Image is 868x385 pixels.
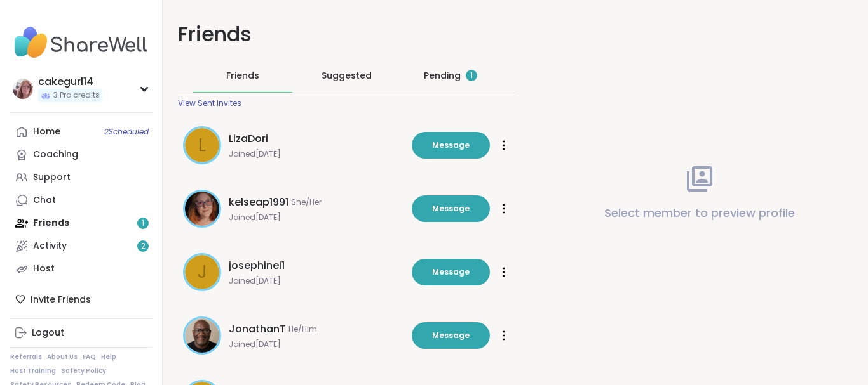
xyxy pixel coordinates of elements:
[38,75,102,89] div: cakegurl14
[10,367,56,375] a: Host Training
[412,195,490,222] button: Message
[229,276,404,286] span: Joined [DATE]
[13,79,33,99] img: cakegurl14
[229,322,286,337] span: JonathanT
[32,327,64,339] div: Logout
[33,148,78,161] div: Coaching
[229,339,404,349] span: Joined [DATE]
[229,149,404,159] span: Joined [DATE]
[604,204,795,222] p: Select member to preview profile
[229,212,404,223] span: Joined [DATE]
[412,322,490,349] button: Message
[10,322,152,344] a: Logout
[185,192,219,226] img: kelseap1991
[10,353,42,362] a: Referrals
[226,69,259,82] span: Friends
[198,132,206,159] span: L
[432,266,470,278] span: Message
[10,235,152,258] a: Activity2
[101,353,116,362] a: Help
[322,69,372,82] span: Suggested
[10,143,152,166] a: Coaching
[185,318,219,353] img: JonathanT
[47,353,78,362] a: About Us
[141,241,146,252] span: 2
[33,171,71,184] div: Support
[61,367,106,375] a: Safety Policy
[412,259,490,285] button: Message
[178,98,241,108] div: View Sent Invites
[229,131,268,147] span: LizaDori
[33,240,67,252] div: Activity
[229,195,288,210] span: kelseap1991
[10,288,152,311] div: Invite Friends
[424,69,477,82] div: Pending
[10,121,152,143] a: Home2Scheduled
[432,203,470,214] span: Message
[198,259,207,285] span: j
[432,330,470,341] span: Message
[53,90,100,101] span: 3 Pro credits
[33,263,55,275] div: Host
[229,258,285,273] span: josephinei1
[10,166,152,189] a: Support
[178,20,515,49] h1: Friends
[470,70,473,81] span: 1
[291,197,322,207] span: She/Her
[10,258,152,280] a: Host
[33,194,56,207] div: Chat
[10,189,152,212] a: Chat
[104,127,149,137] span: 2 Scheduled
[10,20,152,65] img: ShareWell Nav Logo
[83,353,96,362] a: FAQ
[33,126,60,138] div: Home
[288,324,317,334] span: He/Him
[412,132,490,159] button: Message
[432,140,470,151] span: Message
